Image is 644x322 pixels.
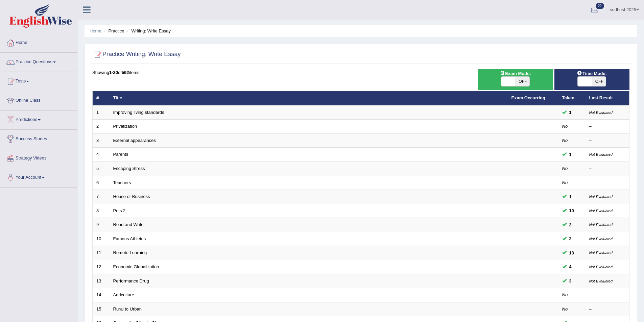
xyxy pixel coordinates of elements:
td: 11 [93,246,110,260]
small: Not Evaluated [589,110,613,115]
span: You can still take this question [567,221,574,228]
a: Parents [113,152,128,157]
a: Online Class [0,91,77,108]
div: Show exams occurring in exams [478,69,553,90]
small: Not Evaluated [589,279,613,283]
th: Title [110,91,508,105]
a: Agriculture [113,292,134,297]
em: No [562,292,568,297]
span: You can still take this question [567,207,577,214]
td: 2 [93,120,110,134]
a: Teachers [113,180,131,185]
a: Escaping Stress [113,166,145,171]
a: Practice Questions [0,53,77,70]
a: Remote Learning [113,250,147,255]
small: Not Evaluated [589,251,613,255]
small: Not Evaluated [589,237,613,241]
span: You can still take this question [567,235,574,242]
a: Tests [0,72,77,89]
td: 10 [93,232,110,246]
a: Privatization [113,124,137,129]
span: OFF [515,77,529,86]
a: Your Account [0,168,77,185]
em: No [562,306,568,312]
td: 1 [93,105,110,120]
td: 15 [93,302,110,316]
li: Writing: Write Essay [125,28,171,34]
small: Not Evaluated [589,152,613,156]
span: Time Mode: [574,70,610,77]
div: – [589,306,626,313]
span: 22 [596,3,604,9]
td: 12 [93,260,110,274]
td: 5 [93,162,110,176]
em: No [562,180,568,185]
a: Home [0,33,77,50]
span: You can still take this question [567,263,574,270]
span: Exam Mode: [497,70,533,77]
td: 3 [93,133,110,148]
span: OFF [592,77,606,86]
th: # [93,91,110,105]
em: No [562,138,568,143]
td: 13 [93,274,110,288]
small: Not Evaluated [589,223,613,227]
a: Predictions [0,110,77,127]
td: 6 [93,176,110,190]
h2: Practice Writing: Write Essay [92,49,181,59]
td: 7 [93,190,110,204]
th: Taken [558,91,586,105]
a: Economic Globalization [113,264,159,269]
a: House or Business [113,194,150,199]
a: Famous Athletes [113,236,146,241]
a: Exam Occurring [511,95,545,100]
a: Performance Drug [113,278,149,283]
td: 14 [93,288,110,302]
a: Success Stories [0,130,77,147]
div: – [589,166,626,172]
th: Last Result [586,91,629,105]
a: Pets 2 [113,208,126,213]
div: – [589,123,626,130]
b: 1-20 [109,70,118,75]
a: Rural to Urban [113,306,142,312]
span: You can still take this question [567,193,574,200]
a: Read and Write [113,222,144,227]
div: – [589,138,626,144]
small: Not Evaluated [589,209,613,213]
span: You can still take this question [567,249,577,256]
small: Not Evaluated [589,195,613,199]
span: You can still take this question [567,277,574,284]
div: – [589,292,626,298]
span: You can still take this question [567,109,574,116]
small: Not Evaluated [589,265,613,269]
em: No [562,166,568,171]
b: 562 [122,70,129,75]
a: External appearances [113,138,156,143]
a: Home [90,28,101,33]
a: Improving living standards [113,110,164,115]
td: 9 [93,218,110,232]
em: No [562,124,568,129]
td: 8 [93,204,110,218]
div: – [589,180,626,186]
li: Practice [102,28,124,34]
td: 4 [93,148,110,162]
a: Strategy Videos [0,149,77,166]
div: Showing of items. [92,69,629,76]
span: You can still take this question [567,151,574,158]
